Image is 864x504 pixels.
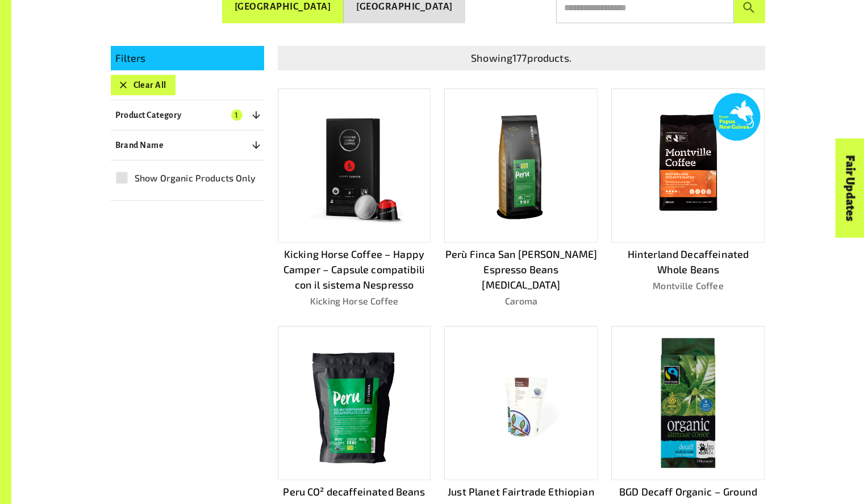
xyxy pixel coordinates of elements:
[282,50,761,66] p: Showing 177 products.
[611,279,765,293] p: Montville Coffee
[115,138,164,152] p: Brand Name
[278,294,431,308] p: Kicking Horse Coffee
[611,88,765,307] a: Hinterland Decaffeinated Whole BeansMontville Coffee
[444,247,598,293] p: Perù Finca San [PERSON_NAME] Espresso Beans [MEDICAL_DATA]
[444,294,598,308] p: Caroma
[231,109,243,121] span: 1
[111,135,264,155] button: Brand Name
[611,484,765,499] p: BGD Decaff Organic – Ground
[111,75,176,95] button: Clear All
[111,105,264,125] button: Product Category
[278,484,431,499] p: Peru CO² decaffeinated Beans
[135,171,256,185] span: Show Organic Products Only
[115,108,182,122] p: Product Category
[444,484,598,499] p: Just Planet Fairtrade Ethiopian
[611,247,765,277] p: Hinterland Decaffeinated Whole Beans
[278,88,431,307] a: Kicking Horse Coffee – Happy Camper – Capsule compatibili con il sistema NespressoKicking Horse C...
[278,247,431,293] p: Kicking Horse Coffee – Happy Camper – Capsule compatibili con il sistema Nespresso
[444,88,598,307] a: Perù Finca San [PERSON_NAME] Espresso Beans [MEDICAL_DATA]Caroma
[115,50,260,66] p: Filters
